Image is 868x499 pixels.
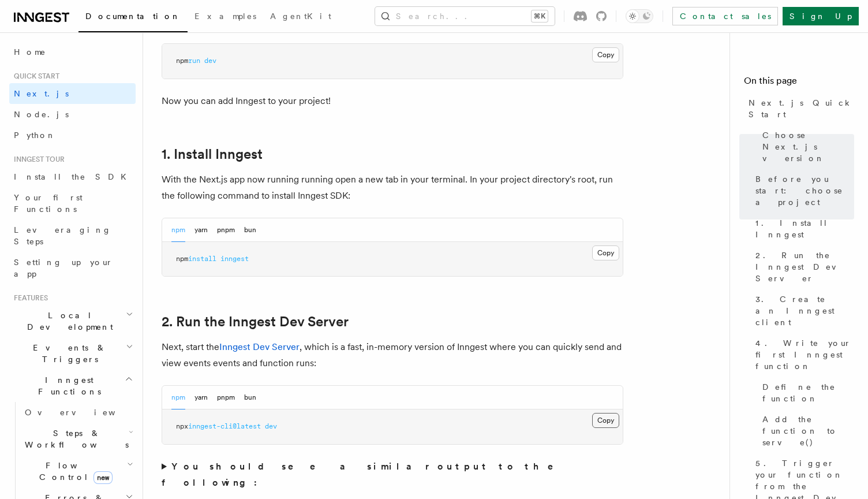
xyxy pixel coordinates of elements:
span: Next.js Quick Start [749,97,854,120]
button: Search...⌘K [375,7,555,25]
span: Examples [194,12,256,21]
span: Add the function to serve() [762,414,854,448]
a: Choose Next.js version [758,125,854,169]
button: Copy [592,245,619,260]
span: 4. Write your first Inngest function [755,337,854,372]
span: run [188,57,200,65]
span: new [93,471,113,484]
button: Copy [592,47,619,62]
span: dev [204,57,216,65]
button: Local Development [9,305,136,337]
span: Flow Control [20,460,127,483]
button: Copy [592,413,619,428]
p: Now you can add Inngest to your project! [162,93,623,109]
span: Home [14,46,46,58]
button: Steps & Workflows [20,423,136,455]
a: Define the function [758,377,854,409]
a: 2. Run the Inngest Dev Server [162,314,349,330]
span: Overview [25,408,144,417]
a: Leveraging Steps [9,219,136,252]
span: AgentKit [270,12,331,21]
button: npm [171,386,185,409]
span: npx [176,422,188,430]
a: Add the function to serve() [758,409,854,453]
span: 3. Create an Inngest client [755,293,854,328]
span: Next.js [14,89,69,98]
span: Node.js [14,110,69,119]
button: pnpm [217,218,235,242]
button: Inngest Functions [9,370,136,402]
a: Overview [20,402,136,423]
p: With the Next.js app now running running open a new tab in your terminal. In your project directo... [162,172,623,204]
span: Python [14,131,56,140]
a: Contact sales [672,7,778,25]
span: Leveraging Steps [14,225,111,246]
span: Install the SDK [14,172,133,181]
span: 2. Run the Inngest Dev Server [755,249,854,284]
a: Your first Functions [9,187,136,219]
button: Events & Triggers [9,337,136,370]
span: install [188,255,216,263]
p: Next, start the , which is a fast, in-memory version of Inngest where you can quickly send and vi... [162,339,623,371]
a: 3. Create an Inngest client [751,289,854,333]
a: Inngest Dev Server [219,341,300,352]
span: npm [176,57,188,65]
a: AgentKit [263,3,338,31]
a: Home [9,42,136,62]
span: dev [265,422,277,430]
a: Next.js Quick Start [744,92,854,125]
span: Local Development [9,310,126,333]
span: Documentation [85,12,181,21]
a: 1. Install Inngest [751,213,854,245]
a: Before you start: choose a project [751,169,854,213]
span: Features [9,293,48,303]
span: Before you start: choose a project [755,173,854,208]
a: 2. Run the Inngest Dev Server [751,245,854,289]
a: Sign Up [783,7,859,25]
strong: You should see a similar output to the following: [162,461,570,488]
span: Quick start [9,72,59,81]
span: Steps & Workflows [20,427,129,450]
span: Define the function [762,381,854,404]
summary: You should see a similar output to the following: [162,459,623,491]
button: yarn [194,218,208,242]
a: Install the SDK [9,166,136,187]
h4: On this page [744,74,854,92]
span: Inngest tour [9,155,65,164]
a: Python [9,125,136,146]
a: Examples [188,3,263,31]
button: pnpm [217,386,235,409]
button: yarn [194,386,208,409]
button: bun [244,386,256,409]
button: Toggle dark mode [626,9,653,23]
a: Setting up your app [9,252,136,284]
kbd: ⌘K [532,10,548,22]
button: bun [244,218,256,242]
span: inngest-cli@latest [188,422,261,430]
a: 4. Write your first Inngest function [751,333,854,377]
a: Next.js [9,83,136,104]
span: Your first Functions [14,193,83,214]
span: Inngest Functions [9,374,125,397]
button: Flow Controlnew [20,455,136,487]
span: Setting up your app [14,258,113,278]
span: Choose Next.js version [762,129,854,164]
a: Node.js [9,104,136,125]
span: Events & Triggers [9,342,126,365]
a: Documentation [78,3,188,32]
span: inngest [220,255,249,263]
span: 1. Install Inngest [755,217,854,240]
a: 1. Install Inngest [162,146,263,162]
span: npm [176,255,188,263]
button: npm [171,218,185,242]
